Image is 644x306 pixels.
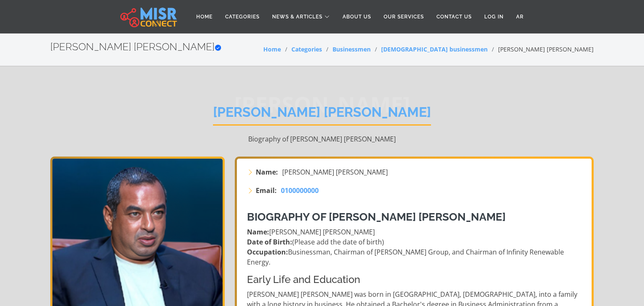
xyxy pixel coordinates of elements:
[256,167,278,177] strong: Name:
[219,9,266,25] a: Categories
[50,134,594,144] p: Biography of [PERSON_NAME] [PERSON_NAME]
[478,9,510,25] a: Log in
[213,104,431,126] h1: [PERSON_NAME] [PERSON_NAME]
[247,274,583,286] h4: Early Life and Education
[247,227,269,237] strong: Name:
[381,45,488,53] a: [DEMOGRAPHIC_DATA] businessmen
[488,45,594,54] li: [PERSON_NAME] [PERSON_NAME]
[266,9,336,25] a: News & Articles
[247,247,288,257] strong: Occupation:
[247,211,583,224] h3: Biography of [PERSON_NAME] [PERSON_NAME]
[272,13,322,21] span: News & Articles
[215,44,221,51] svg: Verified account
[281,186,319,195] span: 0100000000
[281,185,319,195] a: 0100000000
[282,167,388,177] span: [PERSON_NAME] [PERSON_NAME]
[120,6,177,27] img: main.misr_connect
[247,227,583,267] p: [PERSON_NAME] [PERSON_NAME] (Please add the date of birth) Businessman, Chairman of [PERSON_NAME]...
[291,45,322,53] a: Categories
[190,9,219,25] a: Home
[336,9,377,25] a: About Us
[510,9,530,25] a: AR
[247,237,292,247] strong: Date of Birth:
[256,185,277,195] strong: Email:
[430,9,478,25] a: Contact Us
[332,45,371,53] a: Businessmen
[50,41,221,53] h2: [PERSON_NAME] [PERSON_NAME]
[377,9,430,25] a: Our Services
[263,45,281,53] a: Home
